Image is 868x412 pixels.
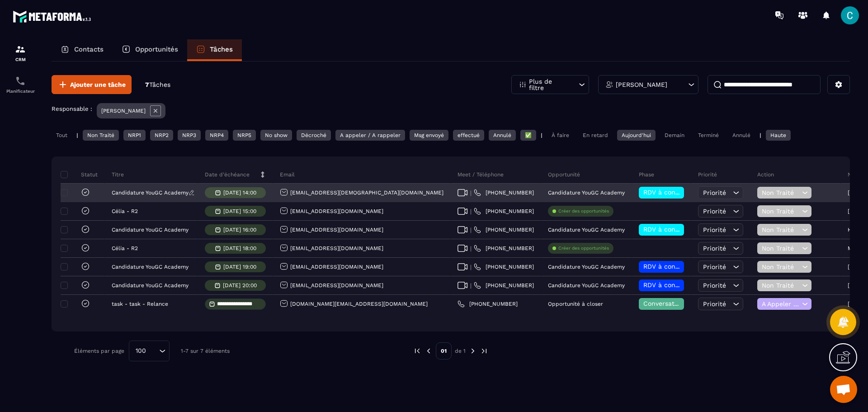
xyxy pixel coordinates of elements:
[643,226,719,233] span: RDV à conf. A RAPPELER
[135,45,178,53] p: Opportunités
[643,300,713,307] span: Conversation en cours
[74,348,124,354] p: Éléments par page
[413,347,421,355] img: prev
[129,341,170,361] div: Search for option
[762,300,800,308] span: A appeler / A rappeler
[639,171,654,178] p: Phase
[205,130,228,141] div: NRP4
[223,282,257,289] p: [DATE] 20:00
[455,347,466,355] p: de 1
[52,105,92,112] p: Responsable :
[548,282,625,289] p: Candidature YouGC Academy
[436,342,452,360] p: 01
[470,282,472,289] span: |
[703,282,726,289] span: Priorité
[76,132,78,138] p: |
[762,263,800,270] span: Non Traité
[458,171,504,178] p: Meet / Téléphone
[223,227,256,233] p: [DATE] 16:00
[474,226,534,233] a: [PHONE_NUMBER]
[578,130,613,141] div: En retard
[112,171,124,178] p: Titre
[703,245,726,252] span: Priorité
[2,69,38,100] a: schedulerschedulerPlanificateur
[112,282,189,289] p: Candidature YouGC Academy
[474,189,534,196] a: [PHONE_NUMBER]
[280,171,295,178] p: Email
[762,226,800,233] span: Non Traité
[112,245,138,251] p: Célia - R2
[474,282,534,289] a: [PHONE_NUMBER]
[112,301,168,307] p: task - task - Relance
[112,208,138,214] p: Célia - R2
[458,300,518,308] a: [PHONE_NUMBER]
[703,226,726,233] span: Priorité
[643,263,702,270] span: RDV à confimer ❓
[187,39,242,61] a: Tâches
[643,189,719,196] span: RDV à conf. A RAPPELER
[52,130,72,141] div: Tout
[474,263,534,270] a: [PHONE_NUMBER]
[643,281,702,289] span: RDV à confimer ❓
[541,132,542,138] p: |
[74,45,104,53] p: Contacts
[616,81,667,88] p: [PERSON_NAME]
[223,245,256,251] p: [DATE] 18:00
[132,346,149,356] span: 100
[453,130,484,141] div: effectué
[558,208,609,214] p: Créer des opportunités
[703,189,726,196] span: Priorité
[2,89,38,94] p: Planificateur
[260,130,292,141] div: No show
[52,75,132,94] button: Ajouter une tâche
[762,282,800,289] span: Non Traité
[470,264,472,270] span: |
[474,245,534,252] a: [PHONE_NUMBER]
[693,130,723,141] div: Terminé
[233,130,256,141] div: NRP5
[766,130,791,141] div: Haute
[558,245,609,251] p: Créer des opportunités
[480,347,488,355] img: next
[297,130,331,141] div: Décroché
[149,81,170,88] span: Tâches
[548,301,603,307] p: Opportunité à closer
[123,130,146,141] div: NRP1
[181,348,230,354] p: 1-7 sur 7 éléments
[548,227,625,233] p: Candidature YouGC Academy
[470,189,472,196] span: |
[2,37,38,69] a: formationformationCRM
[547,130,574,141] div: À faire
[470,208,472,215] span: |
[83,130,119,141] div: Non Traité
[469,347,477,355] img: next
[425,347,433,355] img: prev
[52,39,113,61] a: Contacts
[113,39,187,61] a: Opportunités
[210,45,233,53] p: Tâches
[548,171,580,178] p: Opportunité
[617,130,656,141] div: Aujourd'hui
[112,227,189,233] p: Candidature YouGC Academy
[703,208,726,215] span: Priorité
[470,227,472,233] span: |
[757,171,774,178] p: Action
[150,130,173,141] div: NRP2
[762,208,800,215] span: Non Traité
[762,245,800,252] span: Non Traité
[489,130,516,141] div: Annulé
[474,208,534,215] a: [PHONE_NUMBER]
[520,130,536,141] div: ✅
[205,171,250,178] p: Date d’échéance
[149,346,157,356] input: Search for option
[529,78,569,91] p: Plus de filtre
[178,130,201,141] div: NRP3
[548,189,625,196] p: Candidature YouGC Academy
[830,376,857,403] div: Ouvrir le chat
[548,264,625,270] p: Candidature YouGC Academy
[703,263,726,270] span: Priorité
[112,264,189,270] p: Candidature YouGC Academy
[335,130,405,141] div: A appeler / A rappeler
[145,81,170,89] p: 7
[15,76,26,86] img: scheduler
